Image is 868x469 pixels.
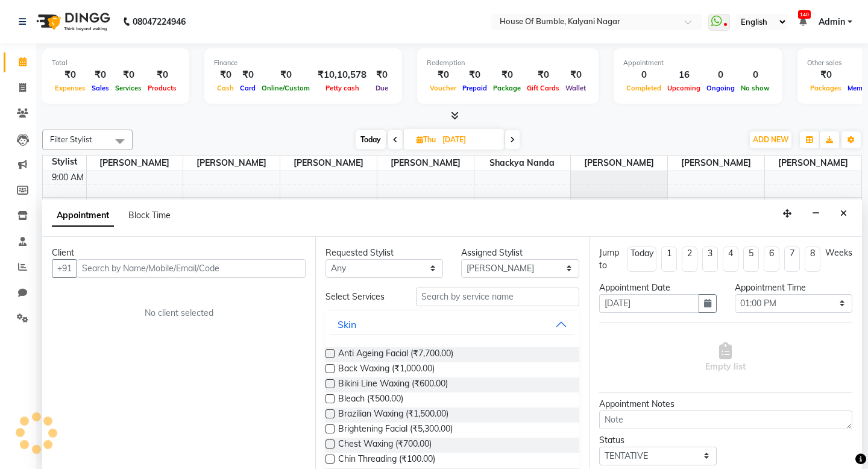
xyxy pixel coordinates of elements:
[259,68,313,82] div: ₹0
[338,392,403,408] span: Bleach (₹500.00)
[784,247,800,272] li: 7
[459,68,490,82] div: ₹0
[427,84,459,92] span: Voucher
[237,68,259,82] div: ₹0
[738,84,773,92] span: No show
[765,156,861,171] span: [PERSON_NAME]
[427,58,589,68] div: Redemption
[183,156,280,171] span: [PERSON_NAME]
[214,84,237,92] span: Cash
[214,58,392,68] div: Finance
[807,68,844,82] div: ₹0
[87,156,183,171] span: [PERSON_NAME]
[439,131,499,149] input: 2025-09-04
[459,84,490,92] span: Prepaid
[805,247,820,272] li: 8
[371,68,392,82] div: ₹0
[524,84,562,92] span: Gift Cards
[52,247,306,259] div: Client
[49,198,86,210] div: 9:30 AM
[764,247,779,272] li: 6
[338,408,448,423] span: Brazilian Waxing (₹1,500.00)
[338,438,432,453] span: Chest Waxing (₹700.00)
[427,68,459,82] div: ₹0
[280,156,377,171] span: [PERSON_NAME]
[112,84,145,92] span: Services
[52,84,89,92] span: Expenses
[325,247,443,259] div: Requested Stylist
[237,84,259,92] span: Card
[330,313,574,335] button: Skin
[562,84,589,92] span: Wallet
[81,307,277,319] div: No client selected
[416,288,579,306] input: Search by service name
[52,68,89,82] div: ₹0
[77,259,306,278] input: Search by Name/Mobile/Email/Code
[599,247,623,272] div: Jump to
[316,291,407,303] div: Select Services
[259,84,313,92] span: Online/Custom
[562,68,589,82] div: ₹0
[338,423,453,438] span: Brightening Facial (₹5,300.00)
[313,68,371,82] div: ₹10,10,578
[599,282,717,294] div: Appointment Date
[338,347,453,362] span: Anti Ageing Facial (₹7,700.00)
[819,16,845,28] span: Admin
[753,135,788,144] span: ADD NEW
[461,247,579,259] div: Assigned Stylist
[128,210,171,221] span: Block Time
[414,135,439,144] span: Thu
[623,68,664,82] div: 0
[377,156,474,171] span: [PERSON_NAME]
[112,68,145,82] div: ₹0
[356,130,386,149] span: Today
[703,68,738,82] div: 0
[702,247,718,272] li: 3
[338,377,448,392] span: Bikini Line Waxing (₹600.00)
[682,247,697,272] li: 2
[571,156,667,171] span: [PERSON_NAME]
[703,84,738,92] span: Ongoing
[799,16,807,27] a: 140
[49,171,86,184] div: 9:00 AM
[133,5,186,39] b: 08047224946
[661,247,677,272] li: 1
[664,84,703,92] span: Upcoming
[705,342,746,373] span: Empty list
[52,58,180,68] div: Total
[43,156,86,168] div: Stylist
[89,84,112,92] span: Sales
[145,84,180,92] span: Products
[214,68,237,82] div: ₹0
[825,247,852,259] div: Weeks
[599,398,852,411] div: Appointment Notes
[52,259,77,278] button: +91
[338,362,435,377] span: Back Waxing (₹1,000.00)
[599,294,699,313] input: yyyy-mm-dd
[50,134,92,144] span: Filter Stylist
[338,453,435,468] span: Chin Threading (₹100.00)
[89,68,112,82] div: ₹0
[664,68,703,82] div: 16
[524,68,562,82] div: ₹0
[338,317,356,332] div: Skin
[145,68,180,82] div: ₹0
[474,156,571,171] span: Shackya Nanda
[743,247,759,272] li: 5
[373,84,391,92] span: Due
[52,205,114,227] span: Appointment
[750,131,791,148] button: ADD NEW
[835,204,852,223] button: Close
[723,247,738,272] li: 4
[631,247,653,260] div: Today
[735,282,852,294] div: Appointment Time
[599,434,717,447] div: Status
[31,5,113,39] img: logo
[623,84,664,92] span: Completed
[623,58,773,68] div: Appointment
[322,84,362,92] span: Petty cash
[738,68,773,82] div: 0
[807,84,844,92] span: Packages
[798,10,811,19] span: 140
[490,84,524,92] span: Package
